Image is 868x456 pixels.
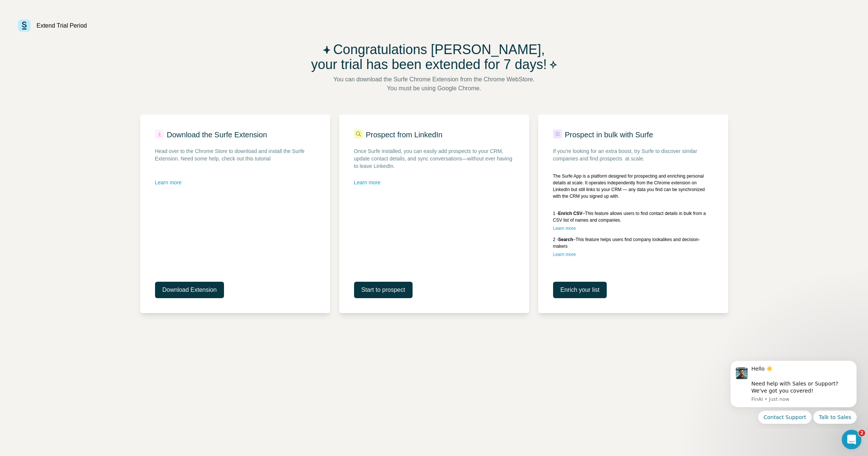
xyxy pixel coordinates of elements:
[167,129,267,140] p: Download the Surfe Extension
[550,57,557,72] img: Icon Star Filled
[18,19,31,32] img: Surfe - Surfe logo
[387,84,481,93] span: You must be using Google Chrome.
[565,129,653,140] p: Prospect in bulk with Surfe
[155,282,224,298] button: Download Extension
[37,21,87,30] div: Extend Trial Period
[323,42,330,57] img: Icon Star Filled
[155,147,315,162] span: Head over to the Chrome Store to download and install the Surfe Extension. Need some help, check ...
[553,225,576,232] button: Learn more
[362,285,405,294] span: Start to prospect
[366,129,443,140] p: Prospect from LinkedIn
[842,430,862,450] iframe: Intercom live chat
[553,236,713,250] div: 2 - – This feature helps users find company lookalikes and decision-makers
[155,179,182,186] button: Learn more
[354,147,514,170] span: Once Surfe installed, you can easily add prospects to your CRM, update contact details, and sync ...
[553,282,607,298] button: Enrich your list
[558,211,583,216] b: Enrich CSV
[558,237,573,242] b: Search
[553,147,713,162] div: If you're looking for an extra boost, try Surfe to discover similar companies and find prospects ...
[162,285,217,294] span: Download Extension
[859,430,865,437] span: 2
[553,210,713,224] div: 1 - – This feature allows users to find contact details in bulk from a CSV list of names and comp...
[719,355,868,428] iframe: Intercom notifications message
[354,195,488,270] iframe: YouTube video player
[333,42,545,57] span: Congratulations [PERSON_NAME],
[311,57,547,72] span: your trial has been extended for 7 days!
[561,285,600,294] span: Enrich your list
[553,173,713,200] div: The Surfe App is a platform designed for prospecting and enriching personal details at scale. It ...
[354,179,381,186] button: Learn more
[155,195,289,270] iframe: YouTube video player
[553,251,576,258] button: Learn more
[354,282,413,298] button: Start to prospect
[334,75,535,84] span: You can download the Surfe Chrome Extension from the Chrome WebStore.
